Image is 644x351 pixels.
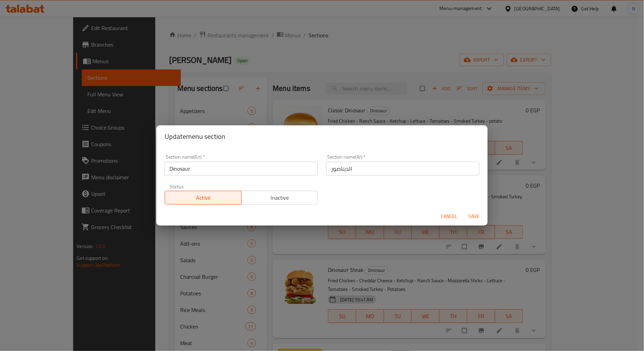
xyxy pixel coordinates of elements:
[466,212,482,221] span: Save
[241,191,318,205] button: Inactive
[165,131,479,142] h2: Update menu section
[441,212,457,221] span: Cancel
[168,193,239,203] span: Active
[326,162,479,175] input: Please enter section name(ar)
[244,193,315,203] span: Inactive
[463,210,485,223] button: Save
[165,191,242,205] button: Active
[165,162,318,175] input: Please enter section name(en)
[438,210,460,223] button: Cancel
